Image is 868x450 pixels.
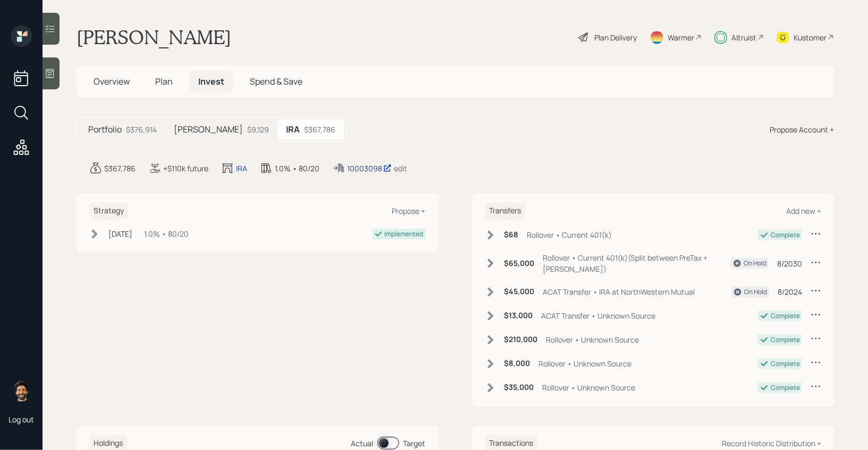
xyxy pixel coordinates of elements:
div: Implemented [385,229,424,239]
div: Add new + [786,206,821,216]
h1: [PERSON_NAME] [77,26,231,49]
div: Complete [771,359,800,369]
div: Kustomer [794,32,827,43]
h5: [PERSON_NAME] [174,124,243,135]
div: 10003098 [347,163,392,174]
div: Record Historic Distribution + [722,438,821,448]
span: Plan [155,76,173,87]
h6: $65,000 [504,259,535,268]
h6: Transfers [485,202,526,220]
div: Rollover • Unknown Source [543,382,636,393]
div: Rollover • Unknown Source [546,334,639,345]
h5: IRA [286,124,300,135]
div: On Hold [744,259,766,268]
div: Complete [771,311,800,321]
h6: $210,000 [504,335,538,344]
div: Rollover • Unknown Source [539,358,632,369]
span: Spend & Save [250,76,302,87]
div: Rollover • Current 401(k)(Split between PreTax + [PERSON_NAME]) [543,252,731,274]
div: On Hold [744,287,767,297]
div: $9,129 [247,124,269,135]
h6: Strategy [89,202,128,220]
span: Invest [198,76,224,87]
div: Plan Delivery [594,32,637,43]
div: 8/2024 [778,286,802,297]
img: eric-schwartz-headshot.png [11,380,32,402]
div: +$110k future [163,163,208,174]
div: Rollover • Current 401(k) [527,229,612,240]
div: Propose + [392,206,426,216]
div: Actual [351,438,374,449]
div: IRA [236,163,247,174]
h6: $13,000 [504,311,533,320]
h6: $35,000 [504,383,534,392]
div: $367,786 [304,124,335,135]
div: $367,786 [104,163,136,174]
div: Log out [9,414,34,424]
div: Warmer [668,32,694,43]
span: Overview [94,76,130,87]
div: Complete [771,230,800,240]
h6: $8,000 [504,359,530,368]
div: Altruist [731,32,756,43]
h6: $45,000 [504,287,535,296]
div: ACAT Transfer • IRA at NorthWestern Mutual [543,286,695,297]
div: edit [394,163,407,173]
h5: Portfolio [88,124,122,135]
h6: $68 [504,230,519,239]
div: $376,914 [126,124,157,135]
div: [DATE] [108,228,132,239]
div: Target [403,438,426,449]
div: Propose Account + [770,124,834,135]
div: ACAT Transfer • Unknown Source [542,310,656,321]
div: 8/2030 [777,258,802,269]
div: 1.0% • 80/20 [275,163,319,174]
div: 1.0% • 80/20 [144,228,189,239]
div: Complete [771,383,800,393]
div: Complete [771,335,800,345]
